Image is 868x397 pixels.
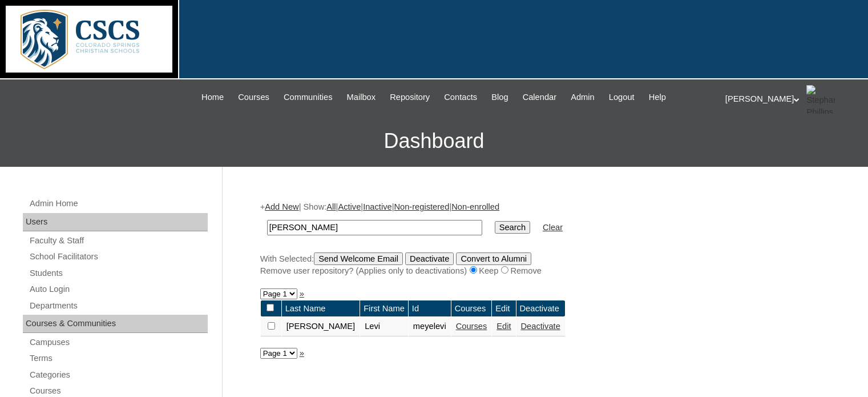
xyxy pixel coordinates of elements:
[496,322,511,331] a: Edit
[521,322,560,331] a: Deactivate
[409,317,451,336] td: meyelevi
[29,351,208,366] a: Terms
[609,91,635,104] span: Logout
[278,91,338,104] a: Communities
[360,300,408,317] td: First Name
[29,266,208,280] a: Students
[390,91,430,104] span: Repository
[643,91,672,104] a: Help
[523,91,556,104] span: Calendar
[492,300,515,317] td: Edit
[29,250,208,264] a: School Facilitators
[300,348,304,358] a: »
[23,213,208,231] div: Users
[338,202,361,211] a: Active
[405,252,454,265] input: Deactivate
[517,91,562,104] a: Calendar
[438,91,483,104] a: Contacts
[363,202,392,211] a: Inactive
[456,252,531,265] input: Convert to Alumni
[29,197,208,211] a: Admin Home
[284,91,333,104] span: Communities
[649,91,666,104] span: Help
[6,115,862,167] h3: Dashboard
[29,335,208,350] a: Campuses
[341,91,382,104] a: Mailbox
[267,220,482,235] input: Search
[394,202,449,211] a: Non-registered
[409,300,451,317] td: Id
[486,91,514,104] a: Blog
[6,6,172,73] img: logo-white.png
[347,91,376,104] span: Mailbox
[300,289,304,298] a: »
[603,91,640,104] a: Logout
[260,201,825,276] div: + | Show: | | | |
[326,202,336,211] a: All
[571,91,595,104] span: Admin
[232,91,275,104] a: Courses
[725,85,857,114] div: [PERSON_NAME]
[238,91,269,104] span: Courses
[260,265,825,277] div: Remove user repository? (Applies only to deactivations) Keep Remove
[543,223,563,232] a: Clear
[29,368,208,382] a: Categories
[806,85,835,114] img: Stephanie Phillips
[360,317,408,336] td: Levi
[282,317,360,336] td: [PERSON_NAME]
[491,91,508,104] span: Blog
[314,252,403,265] input: Send Welcome Email
[451,300,492,317] td: Courses
[451,202,499,211] a: Non-enrolled
[384,91,435,104] a: Repository
[495,221,530,234] input: Search
[29,299,208,313] a: Departments
[201,91,224,104] span: Home
[456,322,487,331] a: Courses
[516,300,565,317] td: Deactivate
[265,202,298,211] a: Add New
[29,282,208,296] a: Auto Login
[444,91,477,104] span: Contacts
[196,91,229,104] a: Home
[260,252,825,277] div: With Selected:
[29,234,208,248] a: Faculty & Staff
[23,315,208,333] div: Courses & Communities
[282,300,360,317] td: Last Name
[565,91,600,104] a: Admin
